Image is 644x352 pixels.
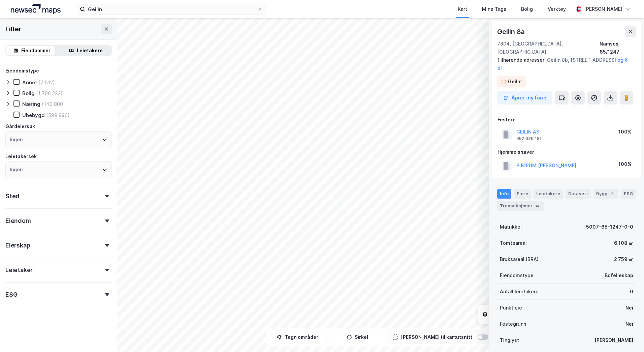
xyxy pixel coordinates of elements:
[508,78,522,86] div: Geilin
[497,116,636,124] div: Festere
[500,255,539,263] div: Bruksareal (BRA)
[586,223,633,231] div: 5007-65-1247-0-0
[85,4,257,14] input: Søk på adresse, matrikkel, gårdeiere, leietakere eller personer
[458,5,467,13] div: Kart
[521,5,533,13] div: Bolig
[46,112,70,118] div: (599 896)
[500,271,534,280] div: Eiendomstype
[514,189,531,199] div: Eiere
[38,79,55,86] div: (7 512)
[584,5,622,13] div: [PERSON_NAME]
[497,56,631,72] div: Geilin 8b, [STREET_ADDRESS]
[600,40,636,56] div: Namsos, 65/1247
[500,239,527,247] div: Tomteareal
[11,4,61,14] img: logo.a4113a55bc3d86da70a041830d287a7e.svg
[482,5,506,13] div: Mine Tags
[497,91,552,105] button: Åpne i ny fane
[609,190,616,197] div: 5
[534,203,541,209] div: 14
[610,320,644,352] iframe: Chat Widget
[10,136,23,144] div: Ingen
[77,47,103,55] div: Leietakere
[500,336,519,344] div: Tinglyst
[614,239,633,247] div: 6 108 ㎡
[605,271,633,280] div: Bofelleskap
[22,90,35,96] div: Bolig
[630,288,633,296] div: 0
[497,26,526,37] div: Geilin 8a
[5,192,20,200] div: Sted
[534,189,563,199] div: Leietakere
[5,152,37,160] div: Leietakersøk
[594,336,633,344] div: [PERSON_NAME]
[5,266,33,274] div: Leietaker
[21,47,51,55] div: Eiendommer
[497,189,511,199] div: Info
[5,241,30,250] div: Eierskap
[516,136,542,141] div: 992 636 181
[10,166,23,174] div: Ingen
[500,223,522,231] div: Matrikkel
[401,333,472,341] div: [PERSON_NAME] til kartutsnitt
[22,79,37,86] div: Annet
[22,112,45,118] div: Ubebygd
[269,330,326,344] button: Tegn områder
[5,291,17,299] div: ESG
[329,330,386,344] button: Sirkel
[5,67,39,75] div: Eiendomstype
[497,57,547,63] span: Tilhørende adresser:
[593,189,618,199] div: Bygg
[497,201,544,211] div: Transaksjoner
[22,101,40,107] div: Næring
[614,255,633,263] div: 2 759 ㎡
[618,128,632,136] div: 100%
[36,90,63,96] div: (1 706 223)
[5,24,22,34] div: Filter
[500,320,526,328] div: Festegrunn
[566,189,591,199] div: Datasett
[497,40,600,56] div: 7804, [GEOGRAPHIC_DATA], [GEOGRAPHIC_DATA]
[610,320,644,352] div: Kontrollprogram for chat
[500,288,539,296] div: Antall leietakere
[5,122,35,130] div: Gårdeiersøk
[621,189,636,199] div: ESG
[500,304,522,312] div: Punktleie
[618,160,632,168] div: 100%
[548,5,566,13] div: Verktøy
[5,217,31,225] div: Eiendom
[42,101,65,107] div: (146 880)
[625,304,633,312] div: Nei
[497,148,636,156] div: Hjemmelshaver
